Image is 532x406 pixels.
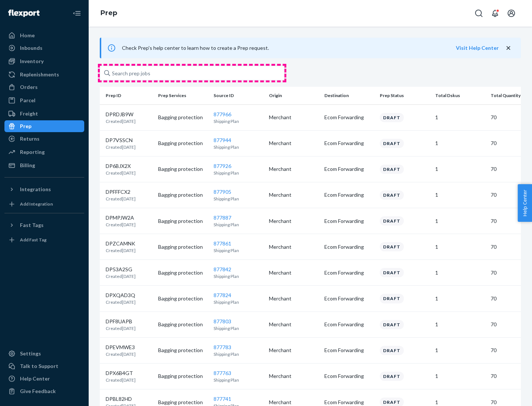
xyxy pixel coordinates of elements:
[20,148,45,156] div: Reporting
[4,55,84,67] a: Inventory
[269,321,318,328] p: Merchant
[158,321,208,328] p: Bagging protection
[214,377,263,383] p: Shipping Plan
[158,114,208,121] p: Bagging protection
[100,9,117,17] a: Prep
[20,201,53,207] div: Add Integration
[20,362,58,370] div: Talk to Support
[158,243,208,251] p: Bagging protection
[20,350,41,357] div: Settings
[4,385,84,397] button: Give Feedback
[106,292,136,299] p: DPXQAD3Q
[106,188,136,196] p: DPFFFCX2
[214,370,231,376] a: 877763
[106,162,136,170] p: DP6BJX2X
[106,111,136,118] p: DPRDJB9W
[269,114,318,121] p: Merchant
[106,170,136,176] p: Created [DATE]
[269,165,318,173] p: Merchant
[324,217,374,225] p: Ecom Forwarding
[158,399,208,406] p: Bagging protection
[435,399,485,406] p: 1
[488,6,502,21] button: Open notifications
[158,191,208,199] p: Bagging protection
[269,372,318,380] p: Merchant
[324,295,374,302] p: Ecom Forwarding
[106,221,136,228] p: Created [DATE]
[20,186,51,193] div: Integrations
[324,399,374,406] p: Ecom Forwarding
[269,269,318,276] p: Merchant
[377,87,432,104] th: Prep Status
[214,240,231,247] a: 877861
[20,44,42,52] div: Inbounds
[4,120,84,132] a: Prep
[324,140,374,147] p: Ecom Forwarding
[380,190,404,200] div: Draft
[214,170,263,176] p: Shipping Plan
[20,221,44,229] div: Fast Tags
[380,320,404,329] div: Draft
[158,165,208,173] p: Bagging protection
[321,87,377,104] th: Destination
[106,214,136,221] p: DPMPJW2A
[380,165,404,174] div: Draft
[435,114,485,121] p: 1
[106,196,136,202] p: Created [DATE]
[435,165,485,173] p: 1
[20,83,38,91] div: Orders
[214,118,263,124] p: Shipping Plan
[4,42,84,54] a: Inbounds
[106,369,136,377] p: DPX6B4GT
[435,191,485,199] p: 1
[20,375,50,382] div: Help Center
[380,268,404,277] div: Draft
[20,97,35,104] div: Parcel
[20,71,59,78] div: Replenishments
[106,118,136,124] p: Created [DATE]
[214,266,231,272] a: 877842
[380,242,404,251] div: Draft
[106,299,136,305] p: Created [DATE]
[435,269,485,276] p: 1
[20,162,35,169] div: Billing
[504,6,519,21] button: Open account menu
[266,87,321,104] th: Origin
[106,351,136,357] p: Created [DATE]
[214,273,263,279] p: Shipping Plan
[69,6,84,21] button: Close Navigation
[214,144,263,150] p: Shipping Plan
[20,237,47,243] div: Add Fast Tag
[106,247,136,254] p: Created [DATE]
[106,137,136,144] p: DP7VSSCN
[4,69,84,80] a: Replenishments
[214,351,263,357] p: Shipping Plan
[20,58,44,65] div: Inventory
[214,137,231,143] a: 877944
[4,30,84,41] a: Home
[100,66,284,80] input: Search prep jobs
[20,32,35,39] div: Home
[435,140,485,147] p: 1
[106,318,136,325] p: DPF8UAPB
[380,216,404,226] div: Draft
[214,247,263,254] p: Shipping Plan
[214,189,231,195] a: 877905
[324,165,374,173] p: Ecom Forwarding
[158,269,208,276] p: Bagging protection
[380,346,404,355] div: Draft
[95,3,123,24] ol: breadcrumbs
[435,295,485,302] p: 1
[214,344,231,350] a: 877783
[20,388,56,395] div: Give Feedback
[106,273,136,279] p: Created [DATE]
[269,217,318,225] p: Merchant
[505,44,512,52] button: close
[269,191,318,199] p: Merchant
[380,294,404,303] div: Draft
[106,325,136,331] p: Created [DATE]
[324,321,374,328] p: Ecom Forwarding
[518,184,532,222] span: Help Center
[432,87,488,104] th: Total Dskus
[4,234,84,246] a: Add Fast Tag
